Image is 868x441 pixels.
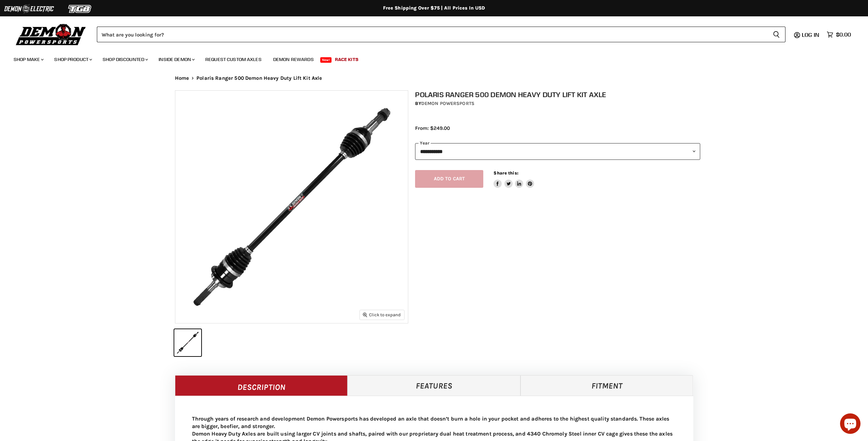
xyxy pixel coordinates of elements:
[320,57,332,63] span: New!
[836,31,851,38] span: $0.00
[14,22,88,46] img: Demon Powersports
[49,52,96,66] a: Shop Product
[415,125,450,131] span: From: $249.00
[348,375,520,396] a: Features
[767,27,785,42] button: Search
[97,27,785,42] form: Product
[415,143,700,160] select: year
[175,75,189,81] a: Home
[421,101,474,106] a: Demon Powersports
[268,52,319,66] a: Demon Rewards
[161,5,707,11] div: Free Shipping Over $75 | All Prices In USD
[3,2,55,15] img: Demon Electric Logo 2
[363,312,401,317] span: Click to expand
[98,52,152,66] a: Shop Discounted
[838,413,863,436] inbox-online-store-chat: Shopify online store chat
[200,52,267,66] a: Request Custom Axles
[415,90,700,99] h1: Polaris Ranger 500 Demon Heavy Duty Lift Kit Axle
[153,52,199,66] a: Inside Demon
[97,27,767,42] input: Search
[55,2,106,15] img: TGB Logo 2
[823,30,854,40] a: $0.00
[174,329,201,356] button: IMAGE thumbnail
[175,91,408,323] img: IMAGE
[494,170,534,188] aside: Share this:
[360,310,404,319] button: Click to expand
[802,31,819,38] span: Log in
[9,50,849,66] ul: Main menu
[9,52,48,66] a: Shop Make
[494,170,518,176] span: Share this:
[520,375,693,396] a: Fitment
[330,52,364,66] a: Race Kits
[161,75,707,81] nav: Breadcrumbs
[799,32,823,38] a: Log in
[175,375,348,396] a: Description
[415,100,700,107] div: by
[196,75,322,81] span: Polaris Ranger 500 Demon Heavy Duty Lift Kit Axle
